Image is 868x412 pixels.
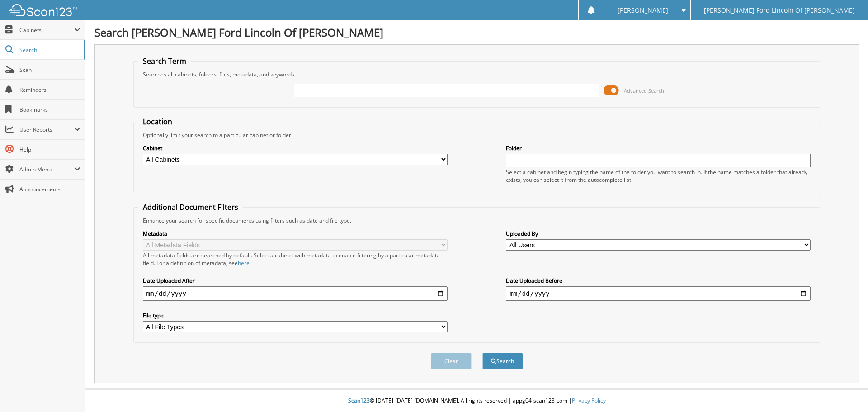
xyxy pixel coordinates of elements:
span: User Reports [19,126,74,133]
span: Scan123 [348,397,370,404]
span: Advanced Search [624,87,664,94]
div: Select a cabinet and begin typing the name of the folder you want to search in. If the name match... [506,168,811,184]
img: scan123-logo-white.svg [9,4,77,16]
label: Date Uploaded After [143,277,448,284]
span: Search [19,46,79,54]
span: Announcements [19,185,80,193]
label: Uploaded By [506,230,811,237]
span: [PERSON_NAME] [618,8,668,13]
a: Privacy Policy [572,397,606,404]
label: File type [143,312,448,319]
span: Help [19,146,80,153]
legend: Search Term [138,56,191,66]
label: Folder [506,144,811,152]
input: end [506,286,811,301]
button: Clear [431,353,472,369]
div: © [DATE]-[DATE] [DOMAIN_NAME]. All rights reserved | appg04-scan123-com | [85,390,868,412]
a: here [238,259,250,267]
span: Bookmarks [19,106,80,114]
input: start [143,286,448,301]
span: Cabinets [19,26,74,34]
legend: Additional Document Filters [138,202,243,212]
h1: Search [PERSON_NAME] Ford Lincoln Of [PERSON_NAME] [94,25,859,40]
div: All metadata fields are searched by default. Select a cabinet with metadata to enable filtering b... [143,251,448,267]
span: Scan [19,66,80,74]
button: Search [482,353,523,369]
div: Optionally limit your search to a particular cabinet or folder [138,131,816,139]
legend: Location [138,117,177,127]
div: Searches all cabinets, folders, files, metadata, and keywords [138,71,816,78]
span: [PERSON_NAME] Ford Lincoln Of [PERSON_NAME] [704,8,855,13]
span: Reminders [19,86,80,94]
label: Cabinet [143,144,448,152]
label: Date Uploaded Before [506,277,811,284]
span: Admin Menu [19,166,74,173]
label: Metadata [143,230,448,237]
div: Enhance your search for specific documents using filters such as date and file type. [138,217,816,224]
